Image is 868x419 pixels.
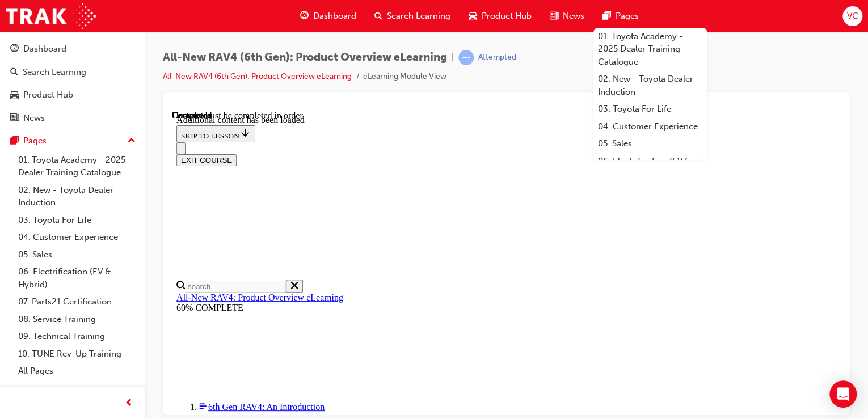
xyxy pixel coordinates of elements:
[14,228,140,246] a: 04. Customer Experience
[387,10,450,23] span: Search Learning
[5,130,140,151] button: Pages
[300,9,309,23] span: guage-icon
[291,5,365,28] a: guage-iconDashboard
[10,67,18,78] span: search-icon
[363,70,446,83] li: eLearning Module View
[452,51,454,64] span: |
[602,9,611,23] span: pages-icon
[23,66,86,79] div: Search Learning
[5,84,140,105] a: Product Hub
[593,28,707,71] a: 01. Toyota Academy - 2025 Dealer Training Catalogue
[478,52,516,63] div: Attempted
[10,44,19,54] span: guage-icon
[593,135,707,153] a: 05. Sales
[23,112,45,125] div: News
[846,10,858,23] span: VC
[14,263,140,293] a: 06. Electrification (EV & Hybrid)
[23,88,73,101] div: Product Hub
[374,9,382,23] span: search-icon
[10,90,19,100] span: car-icon
[482,10,532,23] span: Product Hub
[14,293,140,311] a: 07. Parts21 Certification
[14,246,140,264] a: 05. Sales
[842,6,862,26] button: VC
[6,3,96,29] img: Trak
[14,345,140,363] a: 10. TUNE Rev-Up Training
[14,328,140,345] a: 09. Technical Training
[593,70,707,100] a: 02. New - Toyota Dealer Induction
[458,50,474,65] span: learningRecordVerb_ATTEMPT-icon
[563,10,584,23] span: News
[593,118,707,136] a: 04. Customer Experience
[23,134,47,147] div: Pages
[541,5,593,28] a: news-iconNews
[14,211,140,229] a: 03. Toyota For Life
[5,39,140,60] a: Dashboard
[128,134,136,149] span: up-icon
[5,62,140,83] a: Search Learning
[14,311,140,328] a: 08. Service Training
[593,153,707,183] a: 06. Electrification (EV & Hybrid)
[10,113,19,124] span: news-icon
[5,108,140,129] a: News
[460,5,541,28] a: car-iconProduct Hub
[593,5,648,28] a: pages-iconPages
[550,9,558,23] span: news-icon
[313,10,356,23] span: Dashboard
[829,380,857,408] div: Open Intercom Messenger
[14,151,140,181] a: 01. Toyota Academy - 2025 Dealer Training Catalogue
[14,181,140,211] a: 02. New - Toyota Dealer Induction
[10,136,19,146] span: pages-icon
[616,10,639,23] span: Pages
[23,43,66,56] div: Dashboard
[469,9,477,23] span: car-icon
[163,71,352,81] a: All-New RAV4 (6th Gen): Product Overview eLearning
[593,100,707,118] a: 03. Toyota For Life
[125,396,133,410] span: prev-icon
[14,362,140,380] a: All Pages
[163,51,447,64] span: All-New RAV4 (6th Gen): Product Overview eLearning
[365,5,460,28] a: search-iconSearch Learning
[5,36,140,130] button: DashboardSearch LearningProduct HubNews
